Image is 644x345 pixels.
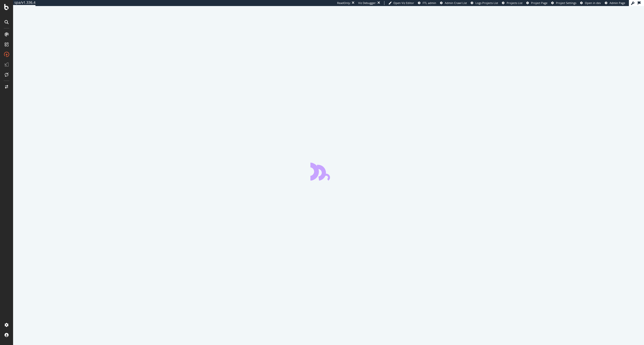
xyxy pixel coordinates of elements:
[551,1,576,5] a: Project Settings
[337,1,351,5] div: ReadOnly:
[388,1,414,5] a: Open Viz Editor
[531,1,547,5] span: Project Page
[418,1,436,5] a: FTL admin
[605,1,625,5] a: Admin Page
[358,1,376,5] div: Viz Debugger:
[445,1,467,5] span: Admin Crawl List
[475,1,498,5] span: Logs Projects List
[423,1,436,5] span: FTL admin
[502,1,522,5] a: Projects List
[585,1,601,5] span: Open in dev
[580,1,601,5] a: Open in dev
[393,1,414,5] span: Open Viz Editor
[610,1,625,5] span: Admin Page
[556,1,576,5] span: Project Settings
[440,1,467,5] a: Admin Crawl List
[507,1,522,5] span: Projects List
[471,1,498,5] a: Logs Projects List
[310,162,347,181] div: animation
[526,1,547,5] a: Project Page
